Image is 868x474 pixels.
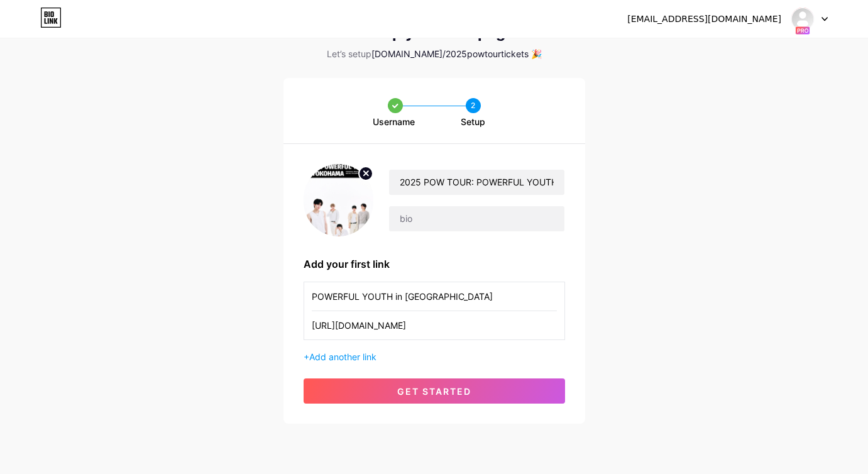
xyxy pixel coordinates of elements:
[397,386,471,397] span: get started
[389,206,564,231] input: bio
[371,48,542,59] span: [DOMAIN_NAME]/2025powtourtickets 🎉
[309,351,376,362] span: Add another link
[304,164,374,236] img: profile pic
[627,13,781,26] div: [EMAIL_ADDRESS][DOMAIN_NAME]
[461,116,485,128] span: Setup
[373,116,415,128] span: Username
[304,378,565,404] button: get started
[304,350,565,363] div: +
[312,311,557,339] input: URL (https://instagram.com/yourname)
[791,7,815,31] img: pow_grid
[312,282,557,311] input: Link name (My Instagram)
[389,170,564,195] input: Your name
[304,256,565,272] div: Add your first link
[466,98,481,113] div: 2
